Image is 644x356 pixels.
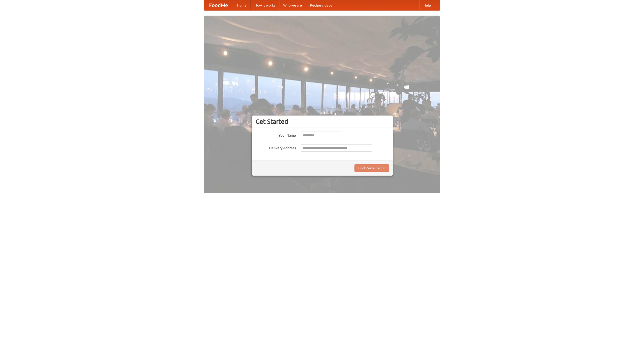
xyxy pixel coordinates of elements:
button: Find Restaurants! [354,164,389,172]
a: Help [419,0,435,10]
h3: Get Started [256,118,389,125]
label: Your Name [256,132,296,138]
a: Recipe videos [306,0,336,10]
label: Delivery Address [256,144,296,150]
a: Home [233,0,251,10]
a: How it works [251,0,279,10]
a: Who we are [279,0,306,10]
a: FoodMe [204,0,233,10]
